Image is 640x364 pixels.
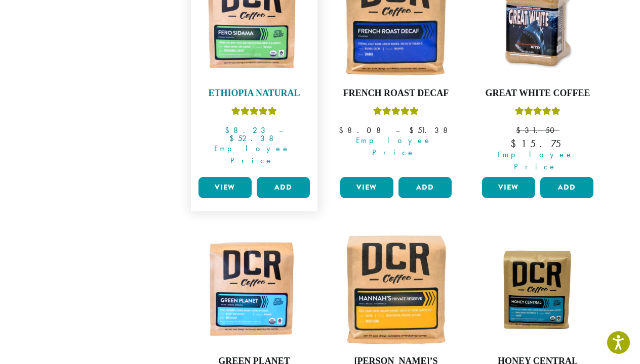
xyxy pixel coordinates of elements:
a: View [340,177,393,198]
span: $ [409,125,418,135]
span: – [279,125,283,135]
span: Employee Price [192,143,312,167]
img: Honey-Central-stock-image-fix-1200-x-900.png [479,246,596,333]
span: $ [229,133,238,144]
h4: Ethiopia Natural [196,88,312,99]
bdi: 8.23 [225,125,269,135]
a: View [198,177,252,198]
span: $ [225,125,233,135]
bdi: 52.38 [229,133,278,144]
button: Add [398,177,452,198]
bdi: 31.50 [516,125,559,135]
span: $ [510,137,521,150]
span: Employee Price [475,149,596,173]
span: $ [516,125,525,135]
bdi: 15.75 [510,137,565,150]
button: Add [257,177,310,198]
bdi: 8.08 [339,125,386,135]
h4: French Roast Decaf [338,88,454,99]
a: View [482,177,535,198]
div: Rated 5.00 out of 5 [515,105,561,120]
img: DCR-Green-Planet-Coffee-Bag-300x300.png [196,232,312,348]
div: Rated 5.00 out of 5 [373,105,419,120]
bdi: 51.38 [409,125,453,135]
button: Add [540,177,593,198]
div: Rated 5.00 out of 5 [231,105,277,120]
span: $ [339,125,347,135]
span: Employee Price [334,134,454,159]
img: Hannahs-Private-Reserve-12oz-300x300.jpg [338,232,454,348]
span: – [395,125,399,135]
h4: Great White Coffee [479,88,596,99]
